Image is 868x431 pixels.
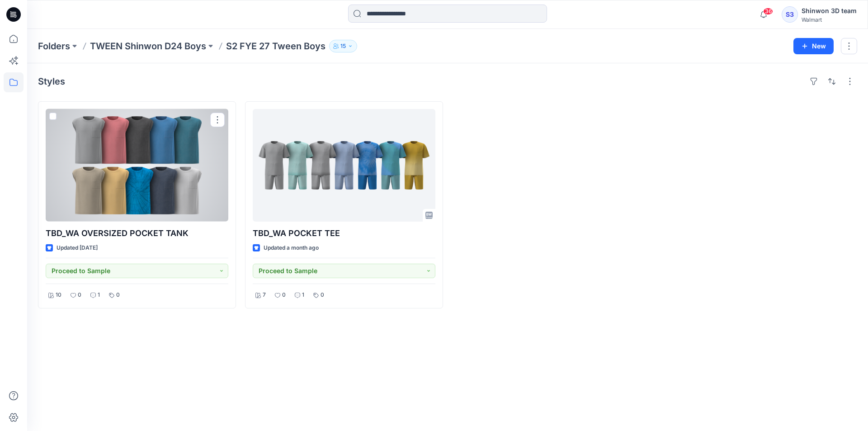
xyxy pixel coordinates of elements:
div: Walmart [802,16,857,23]
p: Updated a month ago [264,243,319,253]
button: New [793,38,834,54]
p: 0 [282,290,286,300]
a: TWEEN Shinwon D24 Boys [90,40,206,52]
p: 10 [56,290,61,300]
div: Shinwon 3D team [802,5,857,16]
p: TBD_WA POCKET TEE [253,227,435,240]
span: 36 [763,8,773,15]
button: 15 [329,40,357,52]
p: 0 [116,290,120,300]
h4: Styles [38,76,65,87]
p: Updated [DATE] [57,243,98,253]
p: TBD_WA OVERSIZED POCKET TANK [46,227,228,240]
p: 0 [321,290,324,300]
p: 1 [302,290,304,300]
div: S3 [782,6,798,23]
p: 7 [263,290,266,300]
a: Folders [38,40,70,52]
p: S2 FYE 27 Tween Boys [226,40,325,52]
a: TBD_WA POCKET TEE [253,109,435,222]
a: TBD_WA OVERSIZED POCKET TANK [46,109,228,222]
p: 15 [340,41,346,51]
p: 0 [78,290,81,300]
p: 1 [98,290,100,300]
